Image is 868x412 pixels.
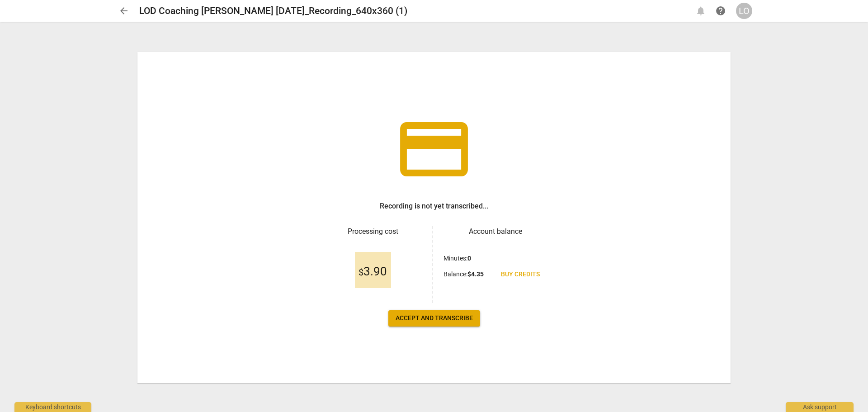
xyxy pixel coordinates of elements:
a: Help [712,3,729,19]
h2: LOD Coaching [PERSON_NAME] [DATE]_Recording_640x360 (1) [139,5,407,17]
div: Ask support [786,402,854,412]
p: Minutes : [443,254,471,263]
b: $ 4.35 [467,270,484,278]
span: arrow_back [118,5,129,16]
span: credit_card [393,109,475,190]
h3: Processing cost [321,226,425,237]
a: Buy credits [494,266,547,283]
b: 0 [467,255,471,262]
p: Balance : [443,270,484,279]
button: LO [736,3,752,19]
span: Buy credits [501,270,540,279]
h3: Account balance [443,226,547,237]
span: help [715,5,726,16]
button: Accept and transcribe [388,310,480,327]
span: 3.90 [359,265,387,279]
span: Accept and transcribe [396,314,473,323]
div: Keyboard shortcuts [14,402,91,412]
span: $ [359,267,363,278]
h3: Recording is not yet transcribed... [380,201,488,212]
